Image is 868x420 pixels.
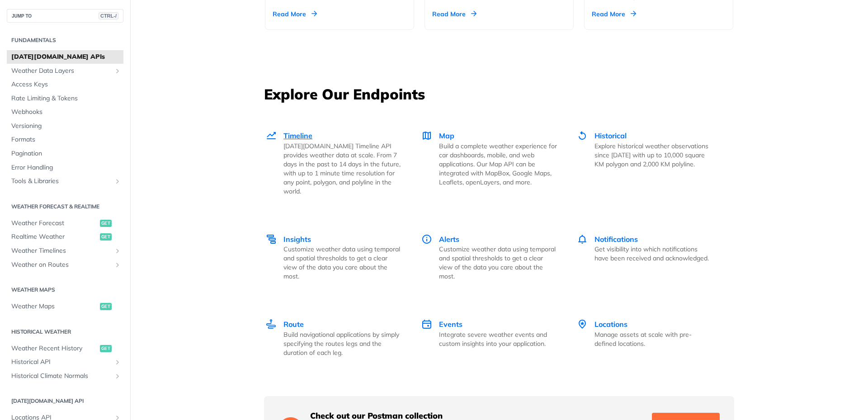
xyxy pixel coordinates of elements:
span: Weather Forecast [11,219,98,228]
div: Read More [273,9,317,19]
a: Realtime Weatherget [7,230,123,244]
span: Historical API [11,358,112,367]
p: [DATE][DOMAIN_NAME] Timeline API provides weather data at scale. From 7 days in the past to 14 da... [283,142,401,196]
span: Error Handling [11,163,121,172]
a: Weather Data LayersShow subpages for Weather Data Layers [7,64,123,78]
span: Historical Climate Normals [11,372,112,381]
img: Alerts [421,234,432,245]
a: Historical Climate NormalsShow subpages for Historical Climate Normals [7,369,123,383]
a: Historical Historical Explore historical weather observations since [DATE] with up to 10,000 squa... [567,111,722,215]
span: Locations [594,320,627,329]
a: Events Events Integrate severe weather events and custom insights into your application. [411,300,567,376]
button: Show subpages for Tools & Libraries [114,178,121,185]
span: Formats [11,135,121,144]
span: Webhooks [11,108,121,117]
button: Show subpages for Historical Climate Normals [114,373,121,380]
span: Notifications [594,235,638,244]
button: Show subpages for Weather on Routes [114,261,121,269]
button: Show subpages for Historical API [114,359,121,366]
img: Locations [577,319,588,330]
a: Historical APIShow subpages for Historical API [7,355,123,369]
span: Historical [594,131,627,140]
span: Versioning [11,122,121,131]
img: Events [421,319,432,330]
a: Weather on RoutesShow subpages for Weather on Routes [7,258,123,272]
a: Error Handling [7,161,123,175]
p: Customize weather data using temporal and spatial thresholds to get a clear view of the data you ... [439,245,557,281]
span: Weather Maps [11,302,98,311]
span: get [100,345,112,352]
a: Route Route Build navigational applications by simply specifying the routes legs and the duration... [265,300,411,376]
img: Route [266,319,277,330]
img: Insights [266,234,277,245]
a: [DATE][DOMAIN_NAME] APIs [7,50,123,64]
span: CTRL-/ [99,12,118,19]
span: Weather Data Layers [11,66,112,76]
span: Alerts [439,235,459,244]
span: Weather Recent History [11,344,98,353]
span: Insights [283,235,311,244]
p: Manage assets at scale with pre-defined locations. [594,330,712,348]
span: [DATE][DOMAIN_NAME] APIs [11,52,121,61]
span: Events [439,320,462,329]
button: JUMP TOCTRL-/ [7,9,123,23]
span: get [100,303,112,310]
span: Route [283,320,304,329]
span: get [100,220,112,227]
a: Notifications Notifications Get visibility into which notifications have been received and acknow... [567,215,722,300]
span: Rate Limiting & Tokens [11,94,121,103]
span: Map [439,131,454,140]
a: Weather Mapsget [7,300,123,313]
img: Historical [577,130,588,141]
span: Tools & Libraries [11,177,112,186]
a: Webhooks [7,105,123,119]
span: Timeline [283,131,312,140]
h2: Weather Maps [7,286,123,294]
a: Timeline Timeline [DATE][DOMAIN_NAME] Timeline API provides weather data at scale. From 7 days in... [265,111,411,215]
a: Tools & LibrariesShow subpages for Tools & Libraries [7,175,123,188]
span: Weather on Routes [11,260,112,269]
span: get [100,233,112,241]
div: Read More [432,9,476,19]
span: Pagination [11,149,121,158]
a: Versioning [7,119,123,133]
button: Show subpages for Weather Data Layers [114,67,121,75]
div: Read More [592,9,636,19]
a: Weather Recent Historyget [7,342,123,355]
p: Build a complete weather experience for car dashboards, mobile, and web applications. Our Map API... [439,142,557,187]
img: Timeline [266,130,277,141]
h3: Explore Our Endpoints [264,84,734,104]
a: Map Map Build a complete weather experience for car dashboards, mobile, and web applications. Our... [411,111,567,215]
h2: Historical Weather [7,328,123,336]
a: Weather Forecastget [7,217,123,230]
a: Formats [7,133,123,146]
a: Rate Limiting & Tokens [7,92,123,105]
button: Show subpages for Weather Timelines [114,247,121,255]
p: Explore historical weather observations since [DATE] with up to 10,000 square KM polygon and 2,00... [594,142,712,169]
h2: Fundamentals [7,36,123,44]
img: Map [421,130,432,141]
a: Access Keys [7,78,123,91]
span: Weather Timelines [11,246,112,255]
p: Customize weather data using temporal and spatial thresholds to get a clear view of the data you ... [283,245,401,281]
p: Build navigational applications by simply specifying the routes legs and the duration of each leg. [283,330,401,357]
a: Pagination [7,147,123,160]
a: Alerts Alerts Customize weather data using temporal and spatial thresholds to get a clear view of... [411,215,567,300]
p: Integrate severe weather events and custom insights into your application. [439,330,557,348]
a: Weather TimelinesShow subpages for Weather Timelines [7,244,123,258]
span: Realtime Weather [11,232,98,241]
h2: [DATE][DOMAIN_NAME] API [7,397,123,405]
p: Get visibility into which notifications have been received and acknowledged. [594,245,712,263]
img: Notifications [577,234,588,245]
a: Locations Locations Manage assets at scale with pre-defined locations. [567,300,722,376]
h2: Weather Forecast & realtime [7,203,123,211]
span: Access Keys [11,80,121,89]
a: Insights Insights Customize weather data using temporal and spatial thresholds to get a clear vie... [265,215,411,300]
